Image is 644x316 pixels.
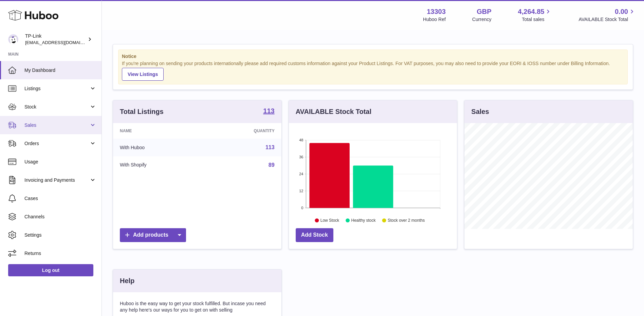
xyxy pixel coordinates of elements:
[522,16,552,23] span: Total sales
[120,300,275,313] p: Huboo is the easy way to get your stock fulfilled. But incase you need any help here's our ways f...
[296,228,333,242] a: Add Stock
[423,16,446,23] div: Huboo Ref
[25,33,86,46] div: TP-Link
[427,7,446,16] strong: 13303
[471,107,489,116] h3: Sales
[265,144,275,150] a: 113
[120,107,164,116] h3: Total Listings
[477,7,491,16] strong: GBP
[24,140,89,147] span: Orders
[24,177,89,183] span: Invoicing and Payments
[122,60,624,81] div: If you're planning on sending your products internationally please add required customs informati...
[113,139,204,156] td: With Huboo
[351,218,376,223] text: Healthy stock
[113,156,204,174] td: With Shopify
[518,7,545,16] span: 4,264.85
[578,7,636,23] a: 0.00 AVAILABLE Stock Total
[24,195,96,202] span: Cases
[24,67,96,74] span: My Dashboard
[8,34,18,44] img: gaby.chen@tp-link.com
[120,228,186,242] a: Add products
[24,85,89,92] span: Listings
[615,7,628,16] span: 0.00
[299,155,303,159] text: 36
[299,189,303,193] text: 12
[8,264,93,276] a: Log out
[204,123,281,139] th: Quantity
[263,107,274,116] a: 113
[299,172,303,176] text: 24
[472,16,492,23] div: Currency
[24,250,96,257] span: Returns
[301,206,303,210] text: 0
[24,122,89,129] span: Sales
[24,232,96,238] span: Settings
[122,53,624,60] strong: Notice
[24,104,89,110] span: Stock
[25,40,100,45] span: [EMAIL_ADDRESS][DOMAIN_NAME]
[296,107,371,116] h3: AVAILABLE Stock Total
[578,16,636,23] span: AVAILABLE Stock Total
[120,276,134,285] h3: Help
[299,138,303,142] text: 48
[518,7,552,23] a: 4,264.85 Total sales
[113,123,204,139] th: Name
[122,68,164,81] a: View Listings
[24,214,96,220] span: Channels
[320,218,339,223] text: Low Stock
[263,107,274,114] strong: 113
[24,159,96,165] span: Usage
[388,218,425,223] text: Stock over 2 months
[269,162,275,168] a: 89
